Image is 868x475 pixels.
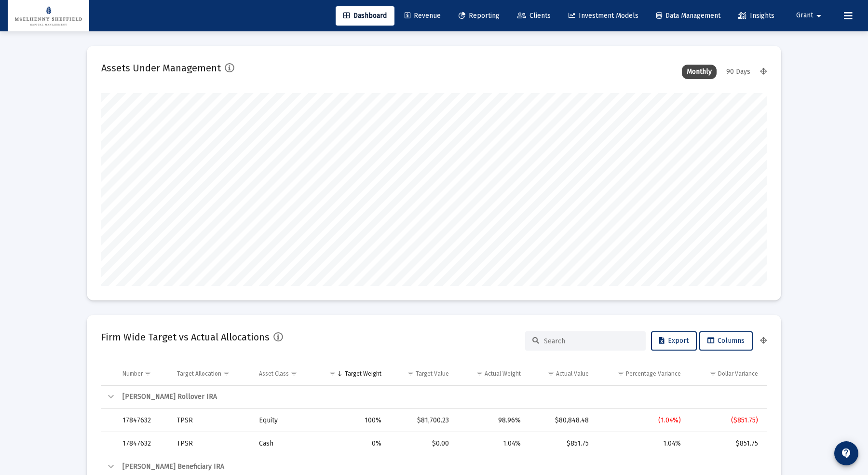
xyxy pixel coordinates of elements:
[252,409,316,432] td: Equity
[476,370,483,377] span: Show filter options for column 'Actual Weight'
[841,448,852,459] mat-icon: contact_support
[709,370,717,377] span: Show filter options for column 'Dollar Variance'
[731,6,782,26] a: Insights
[177,370,221,378] div: Target Allocation
[252,362,316,385] td: Column Asset Class
[459,12,500,20] span: Reporting
[602,416,681,425] div: (1.04%)
[388,362,456,385] td: Column Target Value
[462,416,521,425] div: 98.96%
[323,416,381,425] div: 100%
[122,462,758,472] div: [PERSON_NAME] Beneficiary IRA
[170,362,252,385] td: Column Target Allocation
[649,6,728,26] a: Data Management
[694,416,758,425] div: ($851.75)
[721,65,755,79] div: 90 Days
[323,439,381,448] div: 0%
[528,362,596,385] td: Column Actual Value
[462,439,521,448] div: 1.04%
[170,432,252,455] td: TPSR
[656,12,720,20] span: Data Management
[259,370,289,378] div: Asset Class
[15,6,82,26] img: Dashboard
[116,362,170,385] td: Column Number
[316,362,388,385] td: Column Target Weight
[395,416,449,425] div: $81,700.23
[596,362,688,385] td: Column Percentage Variance
[813,6,825,26] mat-icon: arrow_drop_down
[343,12,387,20] span: Dashboard
[252,432,316,455] td: Cash
[116,409,170,432] td: 17847632
[785,6,836,25] button: Grant
[336,6,394,26] a: Dashboard
[617,370,624,377] span: Show filter options for column 'Percentage Variance'
[682,65,717,79] div: Monthly
[122,392,758,402] div: [PERSON_NAME] Rollover IRA
[456,362,528,385] td: Column Actual Weight
[144,370,151,377] span: Show filter options for column 'Number'
[544,337,638,345] input: Search
[485,370,521,378] div: Actual Weight
[290,370,298,377] span: Show filter options for column 'Asset Class'
[397,6,448,26] a: Revenue
[718,370,758,378] div: Dollar Variance
[451,6,507,26] a: Reporting
[651,331,697,351] button: Export
[796,12,813,20] span: Grant
[707,337,745,345] span: Columns
[101,386,116,409] td: Collapse
[699,331,753,351] button: Columns
[517,12,551,20] span: Clients
[688,362,767,385] td: Column Dollar Variance
[626,370,681,378] div: Percentage Variance
[395,439,449,448] div: $0.00
[329,370,336,377] span: Show filter options for column 'Target Weight'
[547,370,555,377] span: Show filter options for column 'Actual Value'
[534,416,589,425] div: $80,848.48
[602,439,681,448] div: 1.04%
[738,12,774,20] span: Insights
[345,370,381,378] div: Target Weight
[101,329,270,345] h2: Firm Wide Target vs Actual Allocations
[659,337,689,345] span: Export
[170,409,252,432] td: TPSR
[407,370,414,377] span: Show filter options for column 'Target Value'
[101,60,221,76] h2: Assets Under Management
[116,432,170,455] td: 17847632
[561,6,646,26] a: Investment Models
[510,6,558,26] a: Clients
[405,12,441,20] span: Revenue
[416,370,449,378] div: Target Value
[122,370,143,378] div: Number
[223,370,230,377] span: Show filter options for column 'Target Allocation'
[569,12,638,20] span: Investment Models
[694,439,758,448] div: $851.75
[556,370,589,378] div: Actual Value
[534,439,589,448] div: $851.75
